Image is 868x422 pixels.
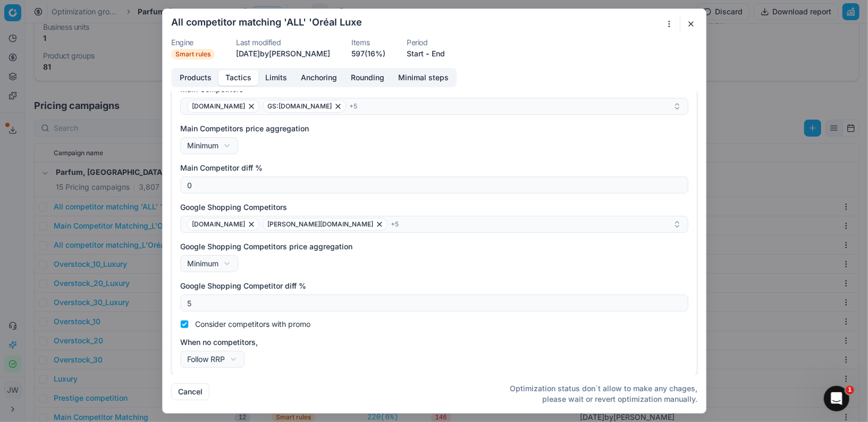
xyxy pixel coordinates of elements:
[267,102,332,111] span: GS:[DOMAIN_NAME]
[180,98,688,115] button: [DOMAIN_NAME]GS:[DOMAIN_NAME]+5
[391,70,456,86] button: Minimal steps
[391,220,399,229] span: + 5
[171,39,215,46] dt: Engine
[180,202,688,213] label: Google Shopping Competitors
[192,220,245,229] span: [DOMAIN_NAME]
[236,39,330,46] dt: Last modified
[180,123,688,134] label: Main Competitors price aggregation
[258,70,294,86] button: Limits
[180,241,688,252] label: Google Shopping Competitors price aggregation
[236,49,330,58] span: [DATE] by [PERSON_NAME]
[180,281,688,291] label: Google Shopping Competitor diff %
[171,49,215,60] span: Smart rules
[407,48,424,59] button: Start
[407,39,445,46] dt: Period
[173,70,218,86] button: Products
[294,70,344,86] button: Anchoring
[267,220,373,229] span: [PERSON_NAME][DOMAIN_NAME]
[218,70,258,86] button: Tactics
[351,39,385,46] dt: Items
[171,18,362,27] h2: All competitor matching 'ALL' 'Oréal Luxe
[192,102,245,111] span: [DOMAIN_NAME]
[344,70,391,86] button: Rounding
[180,337,688,348] label: When no competitors,
[846,386,854,394] span: 1
[349,102,357,111] span: + 5
[195,320,310,328] label: Consider competitors with promo
[180,216,688,233] button: [DOMAIN_NAME][PERSON_NAME][DOMAIN_NAME]+5
[824,386,849,411] iframe: Intercom live chat
[180,163,688,173] label: Main Competitor diff %
[426,48,429,59] span: -
[351,48,385,59] a: 597(16%)
[432,48,445,59] button: End
[171,383,209,400] button: Cancel
[493,383,697,404] p: Optimization status don`t allow to make any chages, please wait or revert optimization manually.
